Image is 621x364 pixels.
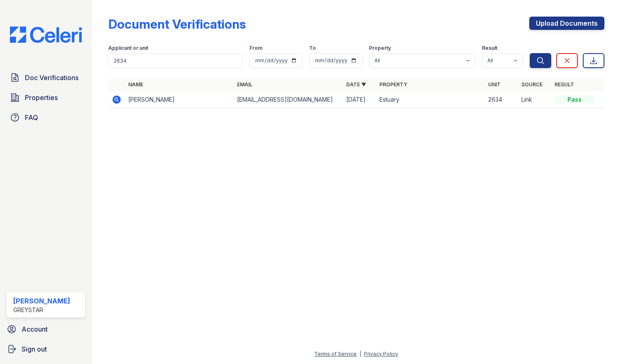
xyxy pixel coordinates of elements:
img: CE_Logo_Blue-a8612792a0a2168367f1c8372b55b34899dd931a85d93a1a3d3e32e68fde9ad4.png [3,27,88,43]
label: Result [482,45,497,51]
a: Doc Verifications [7,69,85,86]
a: FAQ [7,109,85,126]
label: Property [369,45,391,51]
label: From [249,45,262,51]
a: Privacy Policy [364,351,398,357]
div: Greystar [13,306,70,314]
a: Terms of Service [314,351,357,357]
td: [PERSON_NAME] [125,91,234,108]
label: Applicant or unit [108,45,148,51]
div: | [359,351,361,357]
a: Result [555,81,574,88]
div: Pass [555,95,594,104]
div: [PERSON_NAME] [13,296,70,306]
td: 2634 [485,91,518,108]
td: Estuary [376,91,485,108]
span: Doc Verifications [25,73,78,83]
span: Properties [25,93,58,103]
a: Account [3,321,88,337]
a: Sign out [3,341,88,357]
div: Document Verifications [108,17,246,32]
input: Search by name, email, or unit number [108,53,243,68]
a: Name [128,81,143,88]
a: Property [379,81,407,88]
a: Unit [488,81,501,88]
a: Upload Documents [529,17,604,30]
td: Link [518,91,551,108]
a: Properties [7,89,85,106]
label: To [309,45,316,51]
a: Date ▼ [346,81,366,88]
td: [DATE] [343,91,376,108]
span: Account [22,324,48,334]
span: Sign out [22,344,47,354]
a: Email [237,81,252,88]
a: Source [521,81,543,88]
td: [EMAIL_ADDRESS][DOMAIN_NAME] [234,91,343,108]
span: FAQ [25,112,38,122]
